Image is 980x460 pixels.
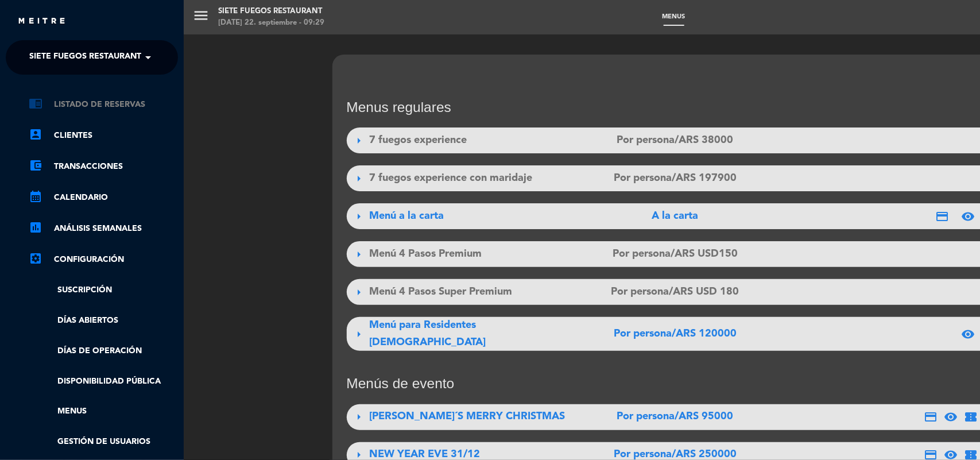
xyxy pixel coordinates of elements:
a: calendar_monthCalendario [29,191,178,204]
a: account_balance_walletTransacciones [29,160,178,173]
a: Menus [29,405,178,418]
a: Suscripción [29,284,178,297]
i: account_balance_wallet [29,159,42,172]
i: account_box [29,127,42,141]
a: account_boxClientes [29,129,178,142]
i: calendar_month [29,190,42,203]
a: assessmentANÁLISIS SEMANALES [29,222,178,235]
a: Configuración [29,253,178,266]
i: chrome_reader_mode [29,96,42,110]
i: assessment [29,221,42,234]
a: chrome_reader_modeListado de Reservas [29,98,178,111]
span: Siete Fuegos Restaurant [29,45,141,69]
i: settings_applications [29,252,42,265]
a: Gestión de usuarios [29,435,178,449]
a: Disponibilidad pública [29,375,178,388]
a: Días de Operación [29,345,178,358]
img: MEITRE [17,17,66,26]
a: Días abiertos [29,314,178,327]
